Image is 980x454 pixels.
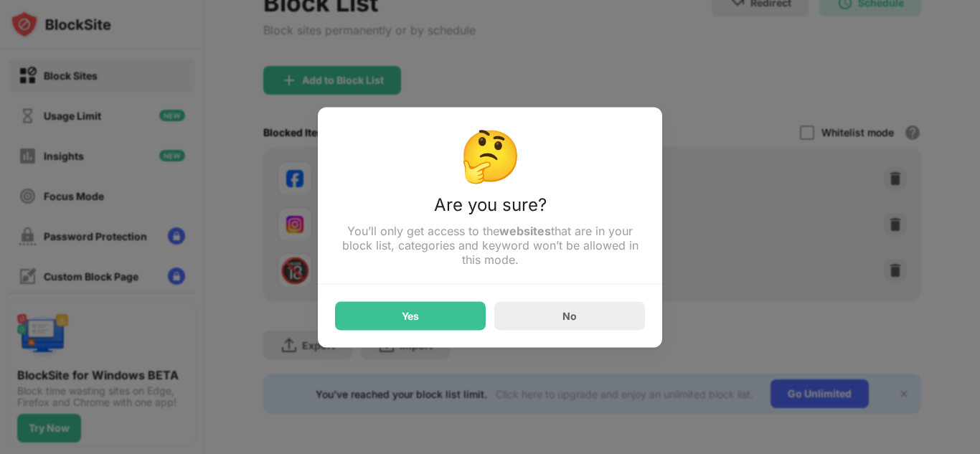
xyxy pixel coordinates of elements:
[499,223,551,237] strong: websites
[335,124,645,185] div: 🤔
[562,310,577,322] div: No
[335,223,645,266] div: You’ll only get access to the that are in your block list, categories and keyword won’t be allowe...
[335,194,645,223] div: Are you sure?
[402,310,419,321] div: Yes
